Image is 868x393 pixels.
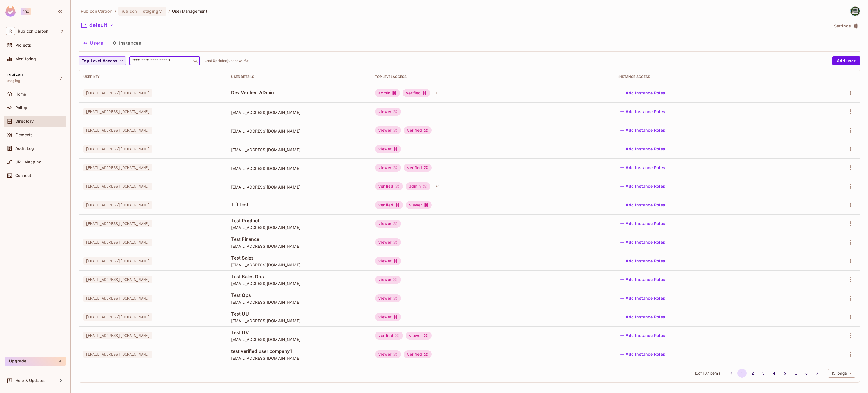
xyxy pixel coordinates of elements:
[15,378,45,383] span: Help & Updates
[375,145,401,153] div: viewer
[618,238,667,247] button: Add Instance Roles
[375,257,401,265] div: viewer
[618,350,667,359] button: Add Instance Roles
[15,173,31,178] span: Connect
[231,225,366,230] span: [EMAIL_ADDRESS][DOMAIN_NAME]
[83,89,152,97] span: [EMAIL_ADDRESS][DOMAIN_NAME]
[375,126,401,134] div: viewer
[375,276,401,284] div: viewer
[108,36,146,50] button: Instances
[375,201,403,209] div: verified
[79,36,108,50] button: Users
[231,348,366,354] span: test verified user company1
[406,182,431,190] div: admin
[691,370,720,376] span: 1 - 15 of 107 items
[618,126,667,135] button: Add Instance Roles
[5,357,66,366] button: Upgrade
[83,239,152,246] span: [EMAIL_ADDRESS][DOMAIN_NAME]
[618,331,667,340] button: Add Instance Roles
[79,21,116,30] button: default
[618,219,667,228] button: Add Instance Roles
[231,318,366,323] span: [EMAIL_ADDRESS][DOMAIN_NAME]
[375,89,400,97] div: admin
[83,145,152,153] span: [EMAIL_ADDRESS][DOMAIN_NAME]
[139,9,141,14] span: :
[404,350,431,358] div: verified
[83,164,152,171] span: [EMAIL_ADDRESS][DOMAIN_NAME]
[83,108,152,115] span: [EMAIL_ADDRESS][DOMAIN_NAME]
[83,332,152,339] span: [EMAIL_ADDRESS][DOMAIN_NAME]
[231,217,366,224] span: Test Product
[5,6,16,17] img: SReyMgAAAABJRU5ErkJggg==
[83,183,152,190] span: [EMAIL_ADDRESS][DOMAIN_NAME]
[231,128,366,134] span: [EMAIL_ADDRESS][DOMAIN_NAME]
[231,292,366,298] span: Test Ops
[83,220,152,227] span: [EMAIL_ADDRESS][DOMAIN_NAME]
[231,89,366,96] span: Dev Verified ADmin
[780,369,789,378] button: Go to page 5
[231,299,366,305] span: [EMAIL_ADDRESS][DOMAIN_NAME]
[83,127,152,134] span: [EMAIL_ADDRESS][DOMAIN_NAME]
[231,311,366,317] span: Test UU
[231,201,366,208] span: Tiff test
[404,164,431,172] div: verified
[618,256,667,265] button: Add Instance Roles
[231,281,366,286] span: [EMAIL_ADDRESS][DOMAIN_NAME]
[231,273,366,280] span: Test Sales Ops
[618,75,797,79] div: Instance Access
[737,369,747,378] button: page 1
[172,8,207,14] span: User Management
[231,75,366,79] div: User Details
[83,75,222,79] div: User Key
[231,184,366,190] span: [EMAIL_ADDRESS][DOMAIN_NAME]
[375,294,401,302] div: viewer
[83,295,152,302] span: [EMAIL_ADDRESS][DOMAIN_NAME]
[7,72,23,77] span: rubicon
[244,58,249,64] span: refresh
[231,262,366,267] span: [EMAIL_ADDRESS][DOMAIN_NAME]
[81,8,112,14] span: the active workspace
[403,89,430,97] div: verified
[18,29,48,33] span: Workspace: Rubicon Carbon
[15,43,31,47] span: Projects
[231,255,366,261] span: Test Sales
[375,182,403,190] div: verified
[406,332,432,340] div: viewer
[375,220,401,228] div: viewer
[618,275,667,284] button: Add Instance Roles
[375,238,401,246] div: viewer
[832,21,860,31] button: Settings
[15,92,26,96] span: Home
[770,369,779,378] button: Go to page 4
[406,201,432,209] div: viewer
[83,257,152,265] span: [EMAIL_ADDRESS][DOMAIN_NAME]
[83,313,152,321] span: [EMAIL_ADDRESS][DOMAIN_NAME]
[231,166,366,171] span: [EMAIL_ADDRESS][DOMAIN_NAME]
[143,8,158,14] span: staging
[832,56,860,65] button: Add user
[618,144,667,154] button: Add Instance Roles
[813,369,822,378] button: Go to next page
[7,79,20,83] span: staging
[231,243,366,249] span: [EMAIL_ADDRESS][DOMAIN_NAME]
[242,57,249,64] span: Click to refresh data
[83,351,152,358] span: [EMAIL_ADDRESS][DOMAIN_NAME]
[231,355,366,361] span: [EMAIL_ADDRESS][DOMAIN_NAME]
[618,163,667,172] button: Add Instance Roles
[618,200,667,210] button: Add Instance Roles
[231,147,366,152] span: [EMAIL_ADDRESS][DOMAIN_NAME]
[828,369,855,378] div: 15 / page
[618,182,667,191] button: Add Instance Roles
[726,369,823,378] nav: pagination navigation
[404,126,431,134] div: verified
[375,164,401,172] div: viewer
[79,56,126,65] button: Top Level Access
[205,59,242,63] p: Last Updated just now
[375,108,401,116] div: viewer
[375,313,401,321] div: viewer
[618,107,667,116] button: Add Instance Roles
[433,88,441,98] div: + 1
[618,312,667,321] button: Add Instance Roles
[115,8,116,14] li: /
[15,146,34,151] span: Audit Log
